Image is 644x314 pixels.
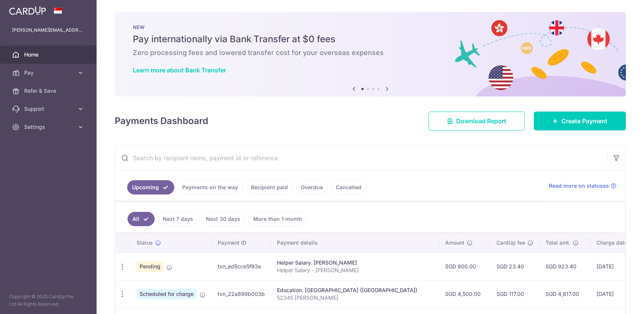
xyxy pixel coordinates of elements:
[429,112,525,130] a: Download Report
[546,239,570,247] span: Total amt.
[201,212,245,226] a: Next 30 days
[539,280,590,308] td: SGD 4,617.00
[439,280,490,308] td: SGD 4,500.00
[177,180,243,195] a: Payments on the way
[539,253,590,280] td: SGD 923.40
[277,294,433,302] p: 52345 [PERSON_NAME]
[590,253,642,280] td: [DATE]
[12,26,85,34] p: [PERSON_NAME][EMAIL_ADDRESS][PERSON_NAME][DOMAIN_NAME]
[271,233,439,253] th: Payment details
[549,182,609,190] span: Read more on statuses
[439,253,490,280] td: SGD 900.00
[24,87,74,95] span: Refer & Save
[331,180,366,195] a: Cancelled
[496,239,525,247] span: CardUp fee
[115,12,626,96] img: Bank transfer banner
[137,261,163,272] span: Pending
[456,116,506,126] span: Download Report
[127,180,174,195] a: Upcoming
[24,123,74,131] span: Settings
[128,212,155,226] a: All
[212,233,271,253] th: Payment ID
[137,289,197,299] span: Scheduled for charge
[596,239,627,247] span: Charge date
[246,180,293,195] a: Recipient paid
[133,48,608,57] h6: Zero processing fees and lowered transfer cost for your overseas expenses
[277,286,433,294] div: Education. [GEOGRAPHIC_DATA] ([GEOGRAPHIC_DATA])
[596,291,636,310] iframe: Opens a widget where you can find more information
[445,239,464,247] span: Amount
[549,182,616,190] a: Read more on statuses
[561,116,607,126] span: Create Payment
[296,180,328,195] a: Overdue
[277,267,433,274] p: Helper Salary - [PERSON_NAME]
[133,33,608,45] h5: Pay internationally via Bank Transfer at $0 fees
[534,112,626,130] a: Create Payment
[212,280,271,308] td: txn_22a899b003b
[137,239,153,247] span: Status
[24,105,74,113] span: Support
[248,212,307,226] a: More than 1 month
[133,24,608,30] p: NEW
[490,280,539,308] td: SGD 117.00
[490,253,539,280] td: SGD 23.40
[158,212,198,226] a: Next 7 days
[115,146,607,170] input: Search by recipient name, payment id or reference
[212,253,271,280] td: txn_ed5cce5f93e
[9,6,46,15] img: CardUp
[590,280,642,308] td: [DATE]
[115,114,208,128] h4: Payments Dashboard
[24,69,74,77] span: Pay
[133,66,226,74] a: Learn more about Bank Transfer
[24,51,74,58] span: Home
[277,259,433,267] div: Helper Salary. [PERSON_NAME]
